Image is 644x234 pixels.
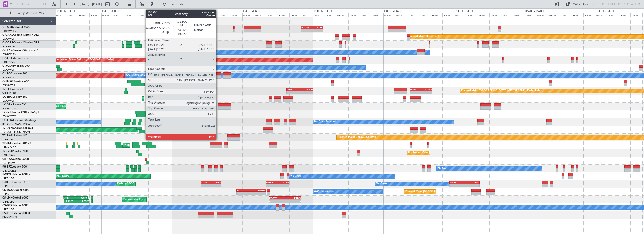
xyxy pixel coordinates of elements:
div: Planned Maint [GEOGRAPHIC_DATA] ([GEOGRAPHIC_DATA]) [80,180,153,187]
div: 20:00 [89,13,101,17]
button: Refresh [160,0,188,8]
a: T7-LZZIPraetor 600 [2,150,28,153]
a: LFPB/LBG [2,192,15,196]
div: KLAX [237,189,251,192]
div: No Crew [438,165,448,172]
div: 04:00 [184,13,195,17]
div: 20:00 [160,13,172,17]
a: LX-TROLegacy 650 [2,96,27,98]
div: 00:00 [383,13,395,17]
div: EGGW [269,197,285,199]
button: Quick Links [563,0,598,8]
div: [DATE] - [DATE] [455,9,473,13]
a: EGGW/LTN [2,37,16,41]
button: Only With Activity [5,9,51,17]
div: 08:00 [337,13,348,17]
div: No Crew [376,180,387,187]
div: No Crew Cannes (Mandelieu) [173,64,208,71]
a: T7-EAGLFalcon 8X [2,134,27,137]
a: 9H-LPZLegacy 500 [2,165,27,168]
div: - [287,91,300,94]
a: LX-AOACitation Mustang [2,119,36,122]
div: Owner [194,49,202,56]
div: 16:00 [148,13,160,17]
div: VHHH [421,88,432,91]
a: G-GARECessna Citation XLS+ [2,41,41,44]
a: G-ENRGPraetor 600 [2,80,29,83]
span: G-GARE [2,41,13,44]
a: LX-GBHFalcon 7X [2,103,26,106]
span: LX-AOA [2,119,13,122]
div: 16:00 [360,13,372,17]
span: CS-DOU [2,189,13,191]
a: LFPB/LBG [2,200,15,203]
div: No Crew Sabadell [314,118,336,125]
div: [DATE] - [DATE] [243,9,261,13]
div: 04:00 [113,13,125,17]
div: 04:00 [607,13,619,17]
div: KTEB [312,26,322,29]
a: FCBB/BZV [2,161,15,165]
a: CS-DTRFalcon 2000 [2,204,28,207]
a: EGNR/CEG [2,45,16,48]
div: 04:00 [395,13,407,17]
span: LX-INB [2,111,11,114]
div: [DATE] - [DATE] [384,9,402,13]
a: EGSS/STN [2,84,15,87]
a: T7-EMIHawker 900XP [2,142,31,145]
div: Planned Maint [GEOGRAPHIC_DATA] ([GEOGRAPHIC_DATA]) [405,188,479,195]
div: 04:00 [466,13,478,17]
div: 12:00 [66,13,78,17]
div: 16:00 [501,13,513,17]
div: 08:00 [195,13,207,17]
span: G-LEGC [2,72,12,75]
div: 12:00 [489,13,501,17]
div: 08:00 [548,13,560,17]
div: EGGW [301,26,312,29]
div: [DATE] - [DATE] [314,9,332,13]
div: 00:00 [313,13,325,17]
a: G-JAGAPhenom 300 [2,65,30,67]
span: CS-RRC [2,212,12,215]
a: EGLF/FAB [2,60,15,64]
span: T7-LZZI [2,150,12,153]
a: EDLW/DTM [2,107,16,110]
a: LFPB/LBG [2,184,15,188]
span: G-GAAL [2,34,13,36]
div: 16:00 [78,13,89,17]
div: 12:00 [207,13,219,17]
div: [DATE] - [DATE] [596,9,614,13]
a: CS-JHHGlobal 6000 [2,196,28,199]
div: 00:00 [525,13,537,17]
span: G-FOMO [2,26,14,29]
div: No Crew [291,173,301,180]
a: G-FOMOGlobal 6000 [2,26,30,29]
a: T7-DYNChallenger 604 [2,127,33,129]
div: LFMN [465,181,479,184]
span: T7-EAGL [2,134,14,137]
a: CS-RRCFalcon 900LX [2,212,30,215]
a: EVRA/[PERSON_NAME] [2,130,31,134]
div: - [312,29,322,32]
div: WATO [410,88,421,91]
div: Unplanned Maint [GEOGRAPHIC_DATA] ([GEOGRAPHIC_DATA]) [408,149,485,156]
span: G-SIRS [2,57,11,60]
span: LX-TRO [2,96,12,98]
a: DNMM/LOS [2,215,17,219]
a: 9H-YAAGlobal 5000 [2,158,29,160]
div: Unplanned Maint Oxford ([GEOGRAPHIC_DATA]) [55,56,114,63]
div: - [201,184,211,187]
span: 9H-YAA [2,158,13,160]
a: LFMN/NCE [2,146,16,149]
a: [PERSON_NAME]/QSA [2,122,30,126]
div: Quick Links [573,2,589,7]
div: LFPB [201,181,211,184]
span: T7-DYN [2,127,13,129]
span: G-LEAX [2,49,12,52]
a: EGGW/LTN [2,29,16,33]
div: 08:00 [266,13,278,17]
div: SBBR [277,181,289,184]
span: G-JAGA [2,65,13,67]
div: 16:00 [289,13,301,17]
div: VHHH [300,88,313,91]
